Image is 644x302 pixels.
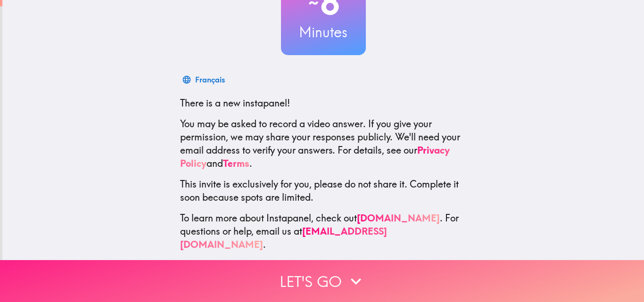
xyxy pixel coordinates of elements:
a: Terms [223,157,249,169]
p: You may be asked to record a video answer. If you give your permission, we may share your respons... [180,117,467,170]
span: There is a new instapanel! [180,97,290,109]
a: [DOMAIN_NAME] [357,212,440,224]
p: To learn more about Instapanel, check out . For questions or help, email us at . [180,212,467,251]
h3: Minutes [281,22,366,42]
button: Français [180,70,229,89]
a: Privacy Policy [180,144,450,169]
a: [EMAIL_ADDRESS][DOMAIN_NAME] [180,225,387,250]
div: Français [195,73,225,86]
p: This invite is exclusively for you, please do not share it. Complete it soon because spots are li... [180,178,467,204]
